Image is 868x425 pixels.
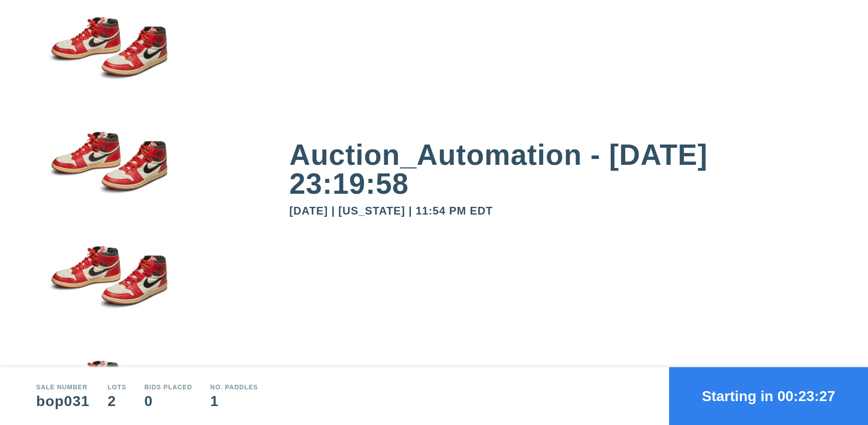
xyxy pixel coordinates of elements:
div: 2 [108,394,126,408]
div: [DATE] | [US_STATE] | 11:54 PM EDT [289,205,832,216]
div: No. Paddles [210,384,258,390]
div: bop031 [36,394,90,408]
img: small [36,117,181,231]
button: Starting in 00:23:27 [669,367,868,425]
div: Auction_Automation - [DATE] 23:19:58 [289,140,832,198]
img: small [36,2,181,117]
div: 0 [144,394,192,408]
div: Bids Placed [144,384,192,390]
div: Lots [108,384,126,390]
div: 1 [210,394,258,408]
div: Sale number [36,384,90,390]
